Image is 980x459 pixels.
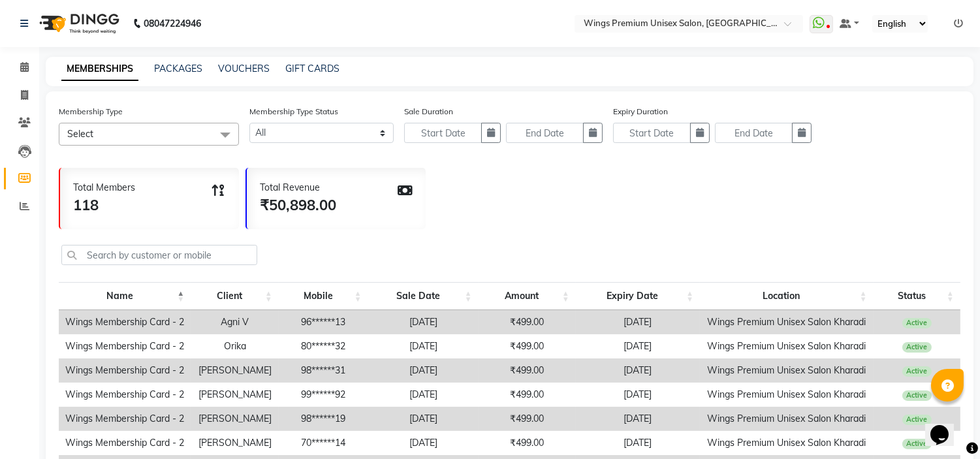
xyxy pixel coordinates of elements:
[59,334,191,358] td: Wings Membership Card - 2
[191,282,278,310] th: Client: activate to sort column ascending
[368,334,479,358] td: [DATE]
[700,334,874,358] td: Wings Premium Unisex Salon Kharadi
[61,245,257,265] input: Search by customer or mobile
[368,431,479,455] td: [DATE]
[191,383,278,407] td: [PERSON_NAME]
[59,310,191,334] td: Wings Membership Card - 2
[59,431,191,455] td: Wings Membership Card - 2
[285,63,340,74] a: GIFT CARDS
[191,310,278,334] td: Agni V
[506,123,584,143] input: End Date
[902,415,932,425] span: Active
[576,407,700,431] td: [DATE]
[700,310,874,334] td: Wings Premium Unisex Salon Kharadi
[576,383,700,407] td: [DATE]
[902,439,932,449] span: Active
[59,106,123,118] label: Membership Type
[279,282,368,310] th: Mobile: activate to sort column ascending
[576,334,700,358] td: [DATE]
[67,128,93,140] span: Select
[613,106,668,118] label: Expiry Duration
[59,358,191,383] td: Wings Membership Card - 2
[368,383,479,407] td: [DATE]
[404,123,482,143] input: Start Date
[700,407,874,431] td: Wings Premium Unisex Salon Kharadi
[902,390,932,401] span: Active
[59,282,191,310] th: Name: activate to sort column descending
[479,282,576,310] th: Amount: activate to sort column ascending
[479,310,576,334] td: ₹499.00
[479,358,576,383] td: ₹499.00
[73,181,135,195] div: Total Members
[576,358,700,383] td: [DATE]
[925,407,967,446] iframe: chat widget
[368,282,479,310] th: Sale Date: activate to sort column ascending
[902,366,932,377] span: Active
[59,407,191,431] td: Wings Membership Card - 2
[260,195,336,216] div: ₹50,898.00
[249,106,338,118] label: Membership Type Status
[61,57,138,81] a: MEMBERSHIPS
[576,282,700,310] th: Expiry Date: activate to sort column ascending
[368,358,479,383] td: [DATE]
[479,431,576,455] td: ₹499.00
[715,123,793,143] input: End Date
[144,5,201,42] b: 08047224946
[191,334,278,358] td: Orika
[218,63,270,74] a: VOUCHERS
[479,334,576,358] td: ₹499.00
[700,383,874,407] td: Wings Premium Unisex Salon Kharadi
[191,431,278,455] td: [PERSON_NAME]
[902,318,932,328] span: Active
[700,431,874,455] td: Wings Premium Unisex Salon Kharadi
[479,407,576,431] td: ₹499.00
[368,310,479,334] td: [DATE]
[59,383,191,407] td: Wings Membership Card - 2
[576,431,700,455] td: [DATE]
[404,106,453,118] label: Sale Duration
[73,195,135,216] div: 118
[874,282,960,310] th: Status: activate to sort column ascending
[154,63,202,74] a: PACKAGES
[902,342,932,353] span: Active
[613,123,691,143] input: Start Date
[479,383,576,407] td: ₹499.00
[576,310,700,334] td: [DATE]
[260,181,336,195] div: Total Revenue
[191,358,278,383] td: [PERSON_NAME]
[700,282,874,310] th: Location: activate to sort column ascending
[368,407,479,431] td: [DATE]
[191,407,278,431] td: [PERSON_NAME]
[700,358,874,383] td: Wings Premium Unisex Salon Kharadi
[33,5,123,42] img: logo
